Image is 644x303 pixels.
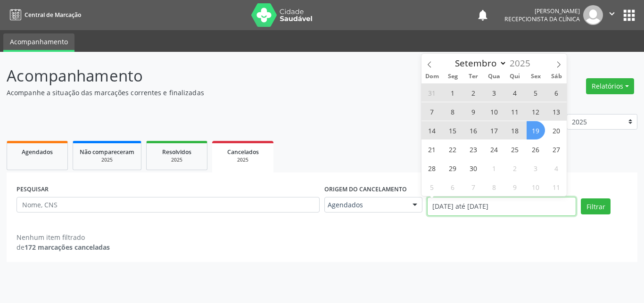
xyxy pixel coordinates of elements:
span: Setembro 25, 2025 [506,140,524,158]
label: Origem do cancelamento [324,182,407,197]
span: Agendados [22,148,53,156]
span: Setembro 24, 2025 [485,140,504,158]
span: Setembro 14, 2025 [423,121,441,139]
span: Setembro 19, 2025 [527,121,545,139]
img: img [583,5,603,25]
a: Central de Marcação [7,7,81,23]
span: Setembro 27, 2025 [547,140,566,158]
span: Setembro 11, 2025 [506,102,524,121]
span: Setembro 23, 2025 [464,140,483,158]
span: Outubro 4, 2025 [547,159,566,177]
button: notifications [476,8,489,22]
i:  [607,8,617,19]
span: Setembro 4, 2025 [506,83,524,102]
input: Nome, CNS [17,197,320,213]
button: Filtrar [581,198,611,214]
span: Setembro 16, 2025 [464,121,483,139]
span: Outubro 8, 2025 [485,178,504,196]
span: Setembro 21, 2025 [423,140,441,158]
span: Outubro 11, 2025 [547,178,566,196]
label: PESQUISAR [17,182,49,197]
span: Setembro 20, 2025 [547,121,566,139]
span: Cancelados [227,148,259,156]
span: Setembro 30, 2025 [464,159,483,177]
span: Outubro 1, 2025 [485,159,504,177]
span: Sáb [546,74,567,80]
strong: 172 marcações canceladas [25,243,110,252]
div: 2025 [153,156,200,164]
span: Central de Marcação [25,11,81,19]
span: Outubro 9, 2025 [506,178,524,196]
div: 2025 [80,156,134,164]
span: Outubro 3, 2025 [527,159,545,177]
span: Setembro 3, 2025 [485,83,504,102]
div: Nenhum item filtrado [17,232,110,242]
a: Acompanhamento [3,33,74,52]
span: Outubro 2, 2025 [506,159,524,177]
span: Recepcionista da clínica [504,15,580,23]
span: Agosto 31, 2025 [423,83,441,102]
span: Setembro 15, 2025 [444,121,462,139]
div: [PERSON_NAME] [504,7,580,15]
div: de [17,242,110,252]
span: Não compareceram [80,148,134,156]
span: Setembro 6, 2025 [547,83,566,102]
span: Resolvidos [162,148,191,156]
button: apps [621,7,637,24]
span: Outubro 10, 2025 [527,178,545,196]
span: Setembro 7, 2025 [423,102,441,121]
input: Selecione um intervalo [427,197,577,216]
span: Setembro 29, 2025 [444,159,462,177]
span: Setembro 8, 2025 [444,102,462,121]
span: Qui [504,74,525,80]
span: Setembro 2, 2025 [464,83,483,102]
span: Dom [421,74,442,80]
div: 2025 [219,156,267,164]
span: Ter [463,74,484,80]
span: Setembro 9, 2025 [464,102,483,121]
button: Relatórios [586,78,634,94]
span: Setembro 10, 2025 [485,102,504,121]
span: Outubro 6, 2025 [444,178,462,196]
span: Setembro 17, 2025 [485,121,504,139]
button:  [603,5,621,25]
span: Setembro 18, 2025 [506,121,524,139]
span: Setembro 13, 2025 [547,102,566,121]
p: Acompanhe a situação das marcações correntes e finalizadas [7,88,448,98]
span: Agendados [328,200,403,210]
p: Acompanhamento [7,64,448,88]
span: Setembro 5, 2025 [527,83,545,102]
span: Setembro 28, 2025 [423,159,441,177]
span: Setembro 1, 2025 [444,83,462,102]
span: Outubro 5, 2025 [423,178,441,196]
span: Seg [442,74,463,80]
span: Setembro 22, 2025 [444,140,462,158]
select: Month [451,57,507,70]
span: Outubro 7, 2025 [464,178,483,196]
span: Setembro 26, 2025 [527,140,545,158]
span: Sex [525,74,546,80]
span: Qua [484,74,504,80]
span: Setembro 12, 2025 [527,102,545,121]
